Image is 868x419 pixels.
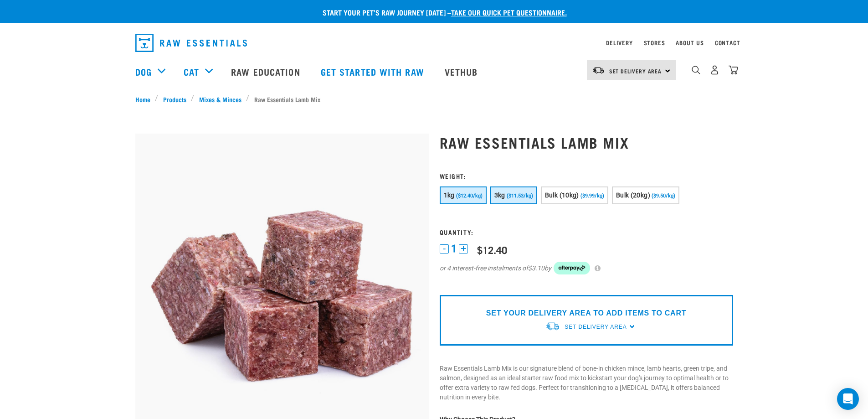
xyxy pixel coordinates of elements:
a: Mixes & Minces [194,94,246,104]
span: $3.10 [528,264,544,273]
span: ($9.50/kg) [652,193,675,199]
a: Dog [135,65,152,78]
span: Bulk (10kg) [545,191,579,199]
a: Home [135,94,155,104]
img: Afterpay [554,262,590,274]
h1: Raw Essentials Lamb Mix [440,134,733,150]
button: 1kg ($12.40/kg) [440,186,487,204]
div: $12.40 [477,244,507,255]
img: user.png [710,65,719,75]
span: 3kg [494,191,505,199]
span: Set Delivery Area [565,324,627,330]
a: Get started with Raw [312,53,436,90]
span: ($12.40/kg) [456,193,483,199]
a: Stores [644,41,665,44]
button: - [440,244,449,253]
h3: Quantity: [440,228,733,235]
button: Bulk (10kg) ($9.99/kg) [541,186,608,204]
img: van-moving.png [545,321,560,331]
span: Bulk (20kg) [616,191,650,199]
a: Vethub [436,53,489,90]
div: or 4 interest-free instalments of by [440,262,733,274]
a: Cat [184,65,199,78]
span: ($9.99/kg) [580,193,604,199]
p: SET YOUR DELIVERY AREA TO ADD ITEMS TO CART [486,308,686,319]
img: Raw Essentials Logo [135,34,247,52]
h3: Weight: [440,172,733,179]
a: Raw Education [222,53,311,90]
img: home-icon-1@2x.png [692,66,700,74]
p: Raw Essentials Lamb Mix is our signature blend of bone-in chicken mince, lamb hearts, green tripe... [440,364,733,402]
span: ($11.53/kg) [507,193,533,199]
a: take our quick pet questionnaire. [451,10,567,14]
nav: breadcrumbs [135,94,733,104]
span: 1kg [444,191,455,199]
div: Open Intercom Messenger [837,388,859,410]
nav: dropdown navigation [128,30,740,56]
button: 3kg ($11.53/kg) [490,186,537,204]
button: Bulk (20kg) ($9.50/kg) [612,186,679,204]
a: About Us [676,41,704,44]
span: Set Delivery Area [609,69,662,72]
a: Delivery [606,41,632,44]
span: 1 [451,244,457,253]
a: Contact [715,41,740,44]
button: + [459,244,468,253]
img: van-moving.png [592,66,605,74]
a: Products [158,94,191,104]
img: home-icon@2x.png [729,65,738,75]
